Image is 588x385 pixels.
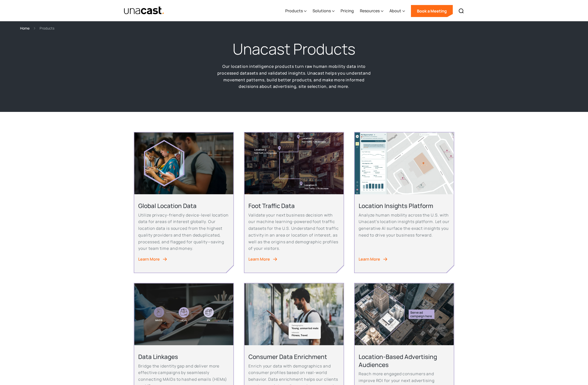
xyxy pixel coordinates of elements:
div: Learn More [138,256,160,263]
a: home [124,6,165,15]
h2: Global Location Data [138,202,229,210]
h2: Foot Traffic Data [248,202,339,210]
div: Products [285,8,303,14]
h2: Data Linkages [138,353,229,360]
p: Analyze human mobility across the U.S. with Unacast’s location insights platform. Let our generat... [359,212,450,239]
p: Utilize privacy-friendly device-level location data for areas of interest globally. Our location ... [138,212,229,252]
div: Products [40,25,54,31]
img: Aerial View of city streets. Serve ad campaign here outlined [355,283,454,345]
a: Home [20,25,30,31]
div: Products [285,1,307,21]
div: About [389,8,401,14]
h2: Consumer Data Enrichment [248,353,339,360]
img: Unacast text logo [124,6,165,15]
div: Resources [360,1,383,21]
div: Solutions [313,1,335,21]
div: Solutions [313,8,331,14]
a: Learn More [248,256,339,263]
div: Resources [360,8,380,14]
h2: Location Insights Platform [359,202,450,210]
p: Validate your next business decision with our machine learning-powered foot traffic datasets for ... [248,212,339,252]
div: About [389,1,405,21]
div: Learn More [359,256,380,263]
h2: Location-Based Advertising Audiences [359,353,450,368]
h1: Unacast Products [233,39,355,59]
a: Learn More [138,256,229,263]
a: Learn More [359,256,450,263]
img: Search icon [458,8,464,14]
p: Our location intelligence products turn raw human mobility data into processed datasets and valid... [216,63,372,90]
a: Pricing [341,1,354,21]
img: An aerial view of a city block with foot traffic data and location data information [244,132,343,194]
a: Book a Meeting [411,5,453,17]
div: Learn More [248,256,270,263]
